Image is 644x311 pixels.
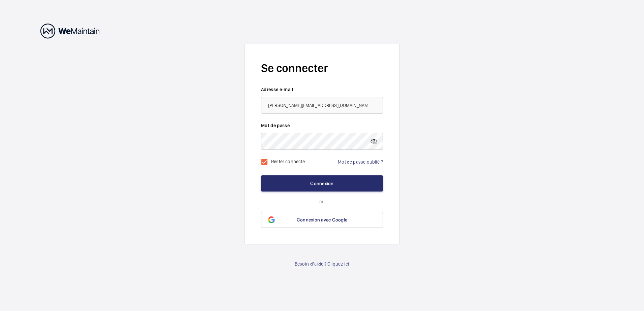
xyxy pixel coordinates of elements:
[261,97,383,114] input: Votre adresse e-mail
[271,159,305,164] label: Rester connecté
[261,86,383,93] label: Adresse e-mail
[261,175,383,192] button: Connexion
[338,159,383,165] a: Mot de passe oublié ?
[261,122,383,129] label: Mot de passe
[261,60,383,76] h2: Se connecter
[295,261,350,267] a: Besoin d’aide ? Cliquez ici
[261,198,383,205] p: ou
[297,217,347,222] span: Connexion avec Google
